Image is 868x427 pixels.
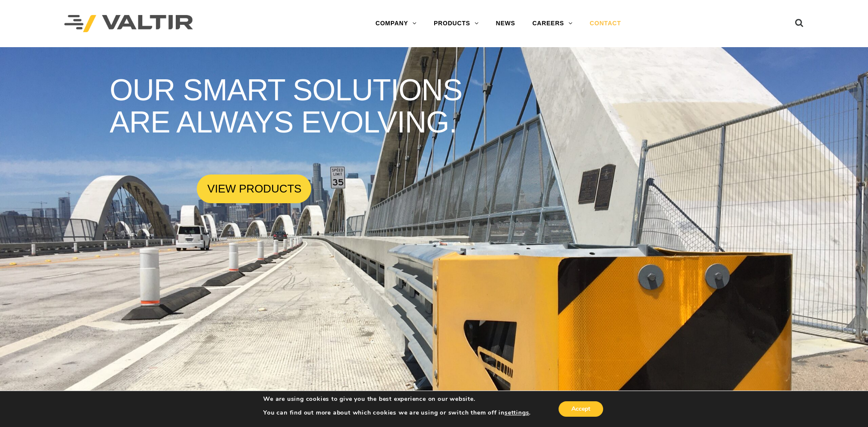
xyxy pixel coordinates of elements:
[425,15,487,32] a: PRODUCTS
[581,15,630,32] a: CONTACT
[110,74,496,139] rs-layer: OUR SMART SOLUTIONS ARE ALWAYS EVOLVING.
[559,401,603,417] button: Accept
[487,15,524,32] a: NEWS
[263,409,531,417] p: You can find out more about which cookies we are using or switch them off in .
[64,15,193,33] img: Valtir
[367,15,425,32] a: COMPANY
[524,15,581,32] a: CAREERS
[263,395,531,403] p: We are using cookies to give you the best experience on our website.
[197,174,311,203] a: VIEW PRODUCTS
[505,409,529,417] button: settings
